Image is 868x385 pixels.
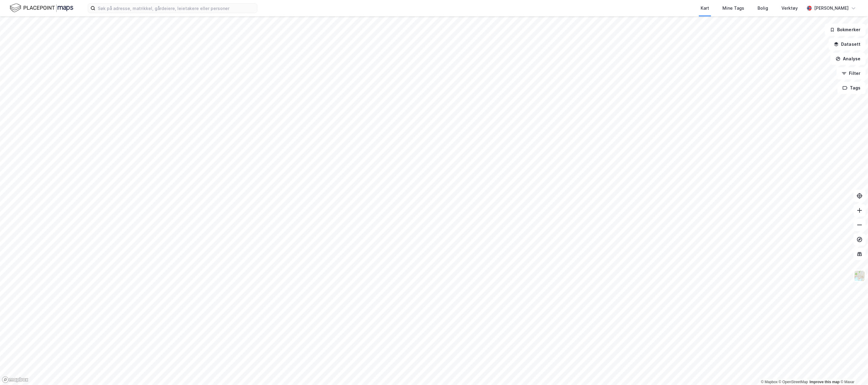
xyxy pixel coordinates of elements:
div: Kontrollprogram for chat [838,356,868,385]
div: Bolig [758,5,768,12]
iframe: Chat Widget [838,356,868,385]
input: Søk på adresse, matrikkel, gårdeiere, leietakere eller personer [95,4,257,13]
div: Mine Tags [722,5,744,12]
div: Verktøy [781,5,798,12]
div: [PERSON_NAME] [814,5,849,12]
img: logo.f888ab2527a4732fd821a326f86c7f29.svg [10,3,73,13]
div: Kart [701,5,709,12]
